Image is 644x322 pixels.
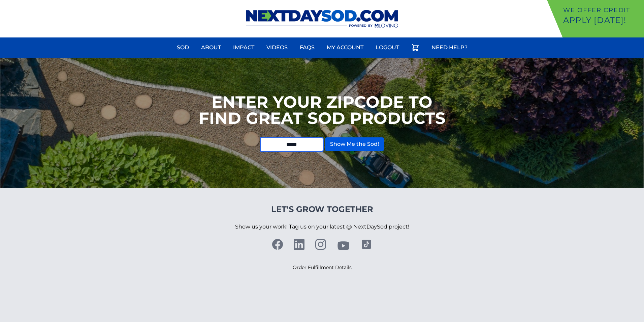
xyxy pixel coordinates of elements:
p: Apply [DATE]! [563,15,641,26]
a: Logout [372,39,403,56]
a: Sod [173,39,193,56]
button: Show Me the Sod! [325,137,384,151]
a: My Account [323,39,367,56]
a: Order Fulfillment Details [293,264,352,270]
p: Show us your work! Tag us on your latest @ NextDaySod project! [235,215,409,239]
a: About [197,39,225,56]
h1: Enter your Zipcode to Find Great Sod Products [199,94,446,126]
a: Videos [262,39,292,56]
h4: Let's Grow Together [235,204,409,215]
a: Need Help? [427,39,472,56]
a: FAQs [296,39,319,56]
p: We offer Credit [563,5,641,15]
a: Impact [229,39,258,56]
